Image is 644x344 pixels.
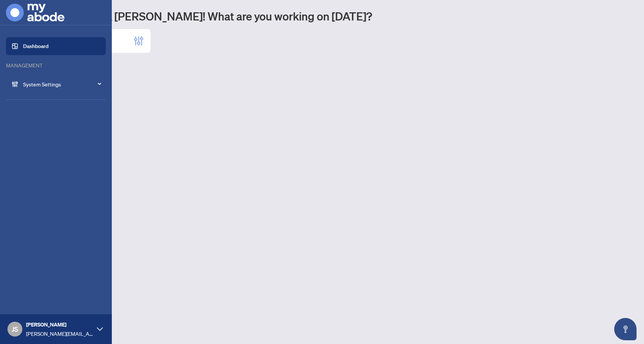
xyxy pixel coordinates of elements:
[23,43,48,50] a: Dashboard
[26,321,93,329] span: [PERSON_NAME]
[6,4,64,22] img: logo
[6,61,106,69] div: MANAGEMENT
[39,9,635,23] h1: Welcome back [PERSON_NAME]! What are you working on [DATE]?
[23,80,101,88] span: System Settings
[614,318,637,340] button: Open asap
[12,324,18,334] span: JS
[26,329,93,338] span: [PERSON_NAME][EMAIL_ADDRESS][DOMAIN_NAME]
